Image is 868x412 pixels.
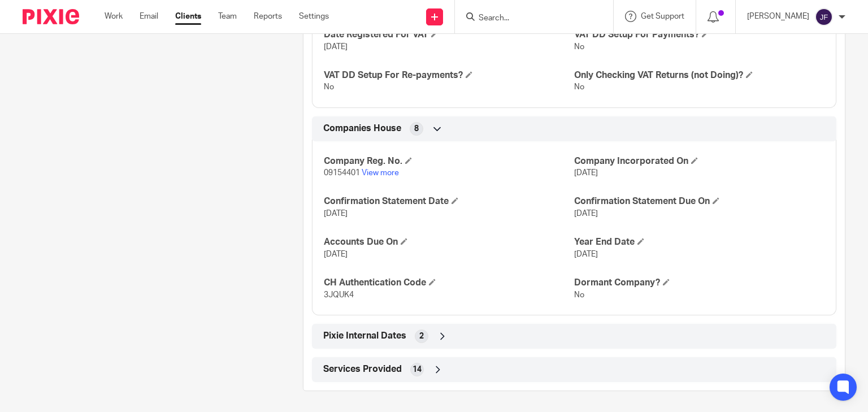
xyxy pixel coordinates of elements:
[218,11,237,22] a: Team
[323,123,401,135] span: Companies House
[815,8,833,26] img: svg%3E
[478,14,579,24] input: Search
[574,155,824,167] h4: Company Incorporated On
[641,12,684,20] span: Get Support
[324,155,574,167] h4: Company Reg. No.
[574,291,584,299] span: No
[323,363,402,375] span: Services Provided
[324,83,334,91] span: No
[175,11,201,22] a: Clients
[574,83,584,91] span: No
[324,43,348,51] span: [DATE]
[324,291,354,299] span: 3JQUK4
[574,236,824,248] h4: Year End Date
[574,250,598,258] span: [DATE]
[362,169,399,177] a: View more
[324,196,574,207] h4: Confirmation Statement Date
[140,11,158,22] a: Email
[323,330,406,342] span: Pixie Internal Dates
[747,11,809,22] p: [PERSON_NAME]
[324,210,348,218] span: [DATE]
[419,331,424,342] span: 2
[574,196,824,207] h4: Confirmation Statement Due On
[324,29,574,41] h4: Date Registered For VAT
[574,29,824,41] h4: VAT DD Setup For Payments?
[574,43,584,51] span: No
[413,364,422,375] span: 14
[254,11,282,22] a: Reports
[574,70,824,81] h4: Only Checking VAT Returns (not Doing)?
[324,250,348,258] span: [DATE]
[105,11,123,22] a: Work
[324,169,360,177] span: 09154401
[23,9,79,24] img: Pixie
[324,277,574,289] h4: CH Authentication Code
[574,277,824,289] h4: Dormant Company?
[299,11,329,22] a: Settings
[574,169,598,177] span: [DATE]
[574,210,598,218] span: [DATE]
[324,236,574,248] h4: Accounts Due On
[414,123,419,135] span: 8
[324,70,574,81] h4: VAT DD Setup For Re-payments?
